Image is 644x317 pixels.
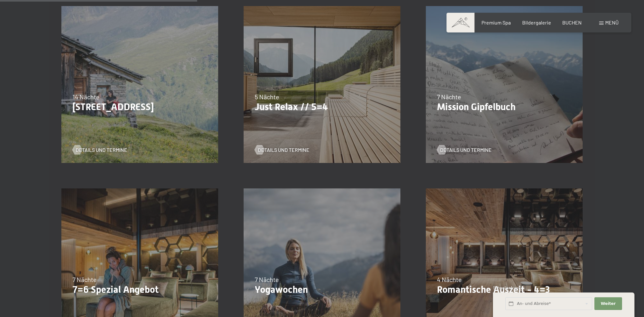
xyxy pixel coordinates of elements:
[255,146,309,153] a: Details und Termine
[601,301,616,306] span: Weiter
[73,276,97,283] span: 7 Nächte
[522,19,551,25] a: Bildergalerie
[481,19,511,25] a: Premium Spa
[255,101,389,113] p: Just Relax // 5=4
[73,101,207,113] p: [STREET_ADDRESS]
[605,19,619,25] span: Menü
[493,285,521,290] span: Schnellanfrage
[255,284,389,295] p: Yogawochen
[76,146,127,153] span: Details und Termine
[594,297,622,310] button: Weiter
[255,276,279,283] span: 7 Nächte
[562,19,582,25] a: BUCHEN
[437,146,492,153] a: Details und Termine
[440,146,492,153] span: Details und Termine
[437,284,571,295] p: Romantische Auszeit - 4=3
[255,93,279,101] span: 5 Nächte
[258,146,309,153] span: Details und Termine
[437,101,571,113] p: Mission Gipfelbuch
[73,146,127,153] a: Details und Termine
[73,93,100,101] span: 14 Nächte
[437,276,462,283] span: 4 Nächte
[73,284,207,295] p: 7=6 Spezial Angebot
[437,93,461,101] span: 7 Nächte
